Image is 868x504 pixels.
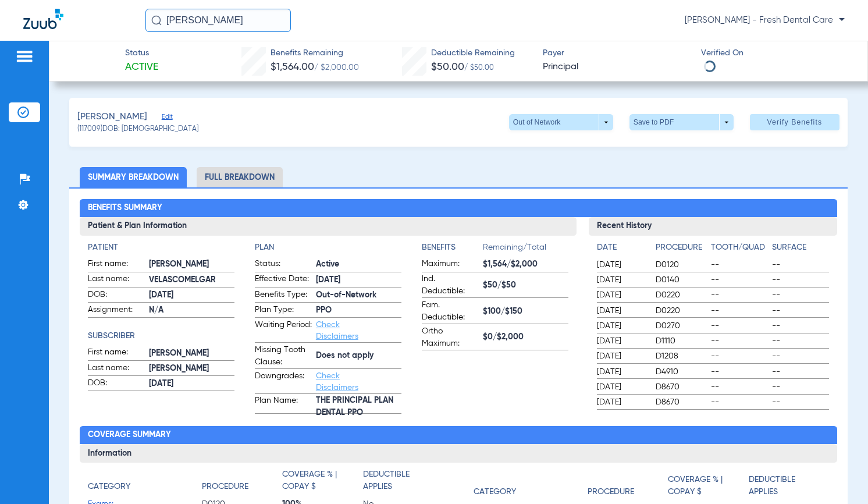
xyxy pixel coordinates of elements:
img: hamburger-icon [15,49,34,63]
h4: Procedure [202,481,248,493]
button: Verify Benefits [750,114,839,130]
h3: Information [80,444,838,463]
span: Benefits Remaining [271,47,359,59]
span: [PERSON_NAME] [77,110,147,125]
span: Payer [543,47,691,59]
span: Downgrades: [255,370,312,393]
span: Benefits Type: [255,289,312,303]
span: [DATE] [597,320,646,332]
span: [DATE] [597,366,646,378]
span: -- [711,381,768,393]
app-breakdown-title: Patient [88,242,234,254]
h4: Procedure [656,242,707,254]
span: [DATE] [149,289,234,301]
span: Active [125,60,158,74]
h4: Coverage % | Copay $ [282,468,357,493]
span: DOB: [88,377,145,391]
span: Status [125,47,158,59]
h3: Recent History [589,217,837,236]
img: Zuub Logo [23,9,63,29]
app-breakdown-title: Coverage % | Copay $ [668,468,749,502]
span: -- [772,366,829,378]
span: First name: [88,258,145,272]
span: [DATE] [597,289,646,301]
span: -- [711,366,768,378]
h4: Procedure [588,486,634,498]
span: -- [711,289,768,301]
span: D8670 [656,396,707,408]
span: -- [772,381,829,393]
span: [DATE] [597,350,646,362]
span: VELASCOMELGAR [149,274,234,286]
li: Summary Breakdown [80,167,187,187]
span: -- [711,274,768,286]
span: -- [711,305,768,317]
span: -- [772,259,829,271]
app-breakdown-title: Deductible Applies [749,468,830,502]
span: [DATE] [597,381,646,393]
app-breakdown-title: Procedure [588,468,668,502]
h4: Plan [255,242,401,254]
span: D1208 [656,350,707,362]
button: Save to PDF [629,114,734,130]
span: PPO [316,304,401,317]
span: (117009) DOB: [DEMOGRAPHIC_DATA] [77,125,198,135]
span: Plan Type: [255,304,312,318]
h4: Deductible Applies [749,474,823,498]
span: -- [772,396,829,408]
app-breakdown-title: Deductible Applies [363,468,444,497]
a: Check Disclaimers [316,372,358,392]
app-breakdown-title: Category [474,468,588,502]
span: D4910 [656,366,707,378]
span: $1,564/$2,000 [483,258,568,271]
span: D8670 [656,381,707,393]
span: / $2,000.00 [314,63,359,72]
span: Remaining/Total [483,242,568,258]
span: THE PRINCIPAL PLAN DENTAL PPO [316,401,401,413]
span: [PERSON_NAME] - Fresh Dental Care [685,15,845,26]
span: [PERSON_NAME] [149,363,234,375]
span: [DATE] [316,274,401,286]
span: Status: [255,258,312,272]
app-breakdown-title: Coverage % | Copay $ [282,468,363,497]
span: -- [711,259,768,271]
app-breakdown-title: Category [88,468,202,497]
span: -- [772,350,829,362]
span: / $50.00 [464,65,494,72]
input: Search for patients [145,9,291,32]
h4: Tooth/Quad [711,242,768,254]
span: Waiting Period: [255,319,312,342]
span: [PERSON_NAME] [149,347,234,360]
li: Full Breakdown [197,167,283,187]
app-breakdown-title: Tooth/Quad [711,242,768,258]
app-breakdown-title: Benefits [422,242,483,258]
h4: Deductible Applies [363,468,437,493]
span: [DATE] [597,335,646,347]
span: [DATE] [149,378,234,390]
iframe: Chat Widget [810,448,868,504]
h4: Category [88,481,130,493]
img: Search Icon [151,15,162,26]
span: -- [772,335,829,347]
span: D0270 [656,320,707,332]
span: Plan Name: [255,395,312,413]
span: -- [711,335,768,347]
h3: Patient & Plan Information [80,217,577,236]
span: $50/$50 [483,279,568,292]
span: Maximum: [422,258,479,272]
span: [DATE] [597,396,646,408]
app-breakdown-title: Date [597,242,646,258]
span: -- [772,289,829,301]
span: Verify Benefits [767,118,822,127]
span: Principal [543,60,691,74]
app-breakdown-title: Subscriber [88,330,234,342]
app-breakdown-title: Procedure [202,468,283,497]
span: First name: [88,346,145,360]
h4: Surface [772,242,829,254]
span: D0120 [656,259,707,271]
span: $1,564.00 [271,62,314,72]
h4: Coverage % | Copay $ [668,474,742,498]
span: Does not apply [316,350,401,362]
span: -- [772,320,829,332]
